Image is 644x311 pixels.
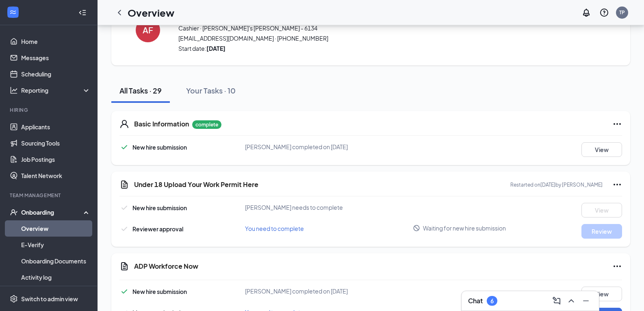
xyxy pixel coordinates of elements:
div: Switch to admin view [21,295,78,303]
div: Your Tasks · 10 [186,85,236,96]
div: Onboarding [21,208,84,216]
button: View [581,287,622,301]
svg: Checkmark [119,203,129,213]
span: Start date: [178,44,524,52]
a: Home [21,33,91,50]
span: You need to complete [245,225,304,232]
svg: UserCheck [10,208,18,216]
button: Minimize [579,294,592,307]
h5: Under 18 Upload Your Work Permit Here [134,180,258,189]
button: View [581,142,622,157]
div: 6 [490,298,494,304]
svg: Checkmark [119,142,129,152]
svg: Document [119,261,129,271]
button: AF [128,7,168,52]
div: TP [619,9,625,16]
a: Activity log [21,269,91,285]
span: New hire submission [132,204,187,211]
svg: Checkmark [119,287,129,296]
svg: Settings [10,295,18,303]
span: Reviewer approval [132,225,183,233]
svg: Notifications [581,8,591,17]
a: Messages [21,50,91,66]
span: Waiting for new hire submission [423,224,506,232]
svg: QuestionInfo [599,8,609,17]
svg: WorkstreamLogo [9,8,17,16]
svg: Ellipses [612,119,622,129]
span: New hire submission [132,144,187,151]
svg: User [119,119,129,129]
span: Cashier · [PERSON_NAME]'s [PERSON_NAME] - 6134 [178,24,524,32]
div: All Tasks · 29 [119,85,162,96]
h5: ADP Workforce Now [134,262,198,271]
svg: Checkmark [119,224,129,234]
button: ChevronUp [565,294,578,307]
div: Hiring [10,107,89,113]
button: View [581,203,622,217]
svg: CustomFormIcon [119,180,129,189]
button: Review [581,224,622,239]
a: E-Verify [21,237,91,253]
strong: [DATE] [206,45,226,52]
span: [EMAIL_ADDRESS][DOMAIN_NAME] · [PHONE_NUMBER] [178,34,524,42]
p: complete [192,120,221,129]
a: Talent Network [21,167,91,184]
svg: Ellipses [612,180,622,189]
a: Onboarding Documents [21,253,91,269]
a: Overview [21,220,91,237]
span: [PERSON_NAME] completed on [DATE] [245,287,348,295]
svg: ChevronUp [566,296,576,306]
span: [PERSON_NAME] completed on [DATE] [245,143,348,150]
h5: Basic Information [134,120,189,128]
svg: Analysis [10,86,18,94]
svg: Blocked [413,224,420,232]
svg: ComposeMessage [552,296,562,306]
div: Team Management [10,192,89,199]
a: Sourcing Tools [21,135,91,151]
span: New hire submission [132,288,187,295]
a: Applicants [21,119,91,135]
svg: Collapse [78,9,87,17]
a: Scheduling [21,66,91,82]
a: Job Postings [21,151,91,167]
svg: Minimize [581,296,591,306]
svg: ChevronLeft [115,8,124,17]
h1: Overview [128,6,174,20]
h3: Chat [468,296,483,305]
div: Reporting [21,86,91,94]
p: Restarted on [DATE] by [PERSON_NAME] [510,181,603,188]
span: [PERSON_NAME] needs to complete [245,204,343,211]
svg: Ellipses [612,261,622,271]
h4: AF [143,27,153,33]
button: ComposeMessage [550,294,563,307]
